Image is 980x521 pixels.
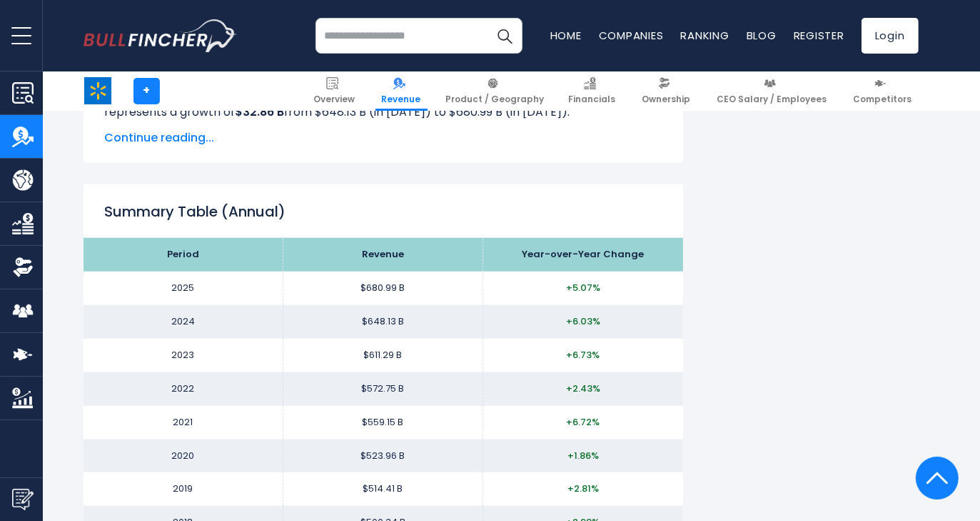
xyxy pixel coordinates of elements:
[382,94,421,105] span: Revenue
[314,94,355,105] span: Overview
[854,94,912,105] span: Competitors
[283,238,483,272] th: Revenue
[681,28,729,43] a: Ranking
[283,472,483,506] td: $514.41 B
[747,28,777,43] a: Blog
[236,104,285,120] b: $32.86 B
[566,382,600,395] span: +2.43%
[445,94,544,105] span: Product / Geography
[84,406,283,440] td: 2021
[283,372,483,406] td: $572.75 B
[566,348,600,362] span: +6.73%
[569,94,616,105] span: Financials
[283,339,483,372] td: $611.29 B
[599,28,664,43] a: Companies
[84,372,283,406] td: 2022
[711,71,834,111] a: CEO Salary / Employees
[308,71,362,111] a: Overview
[84,238,283,272] th: Period
[566,281,600,294] span: +5.07%
[84,19,237,52] a: Go to homepage
[84,305,283,339] td: 2024
[642,94,691,105] span: Ownership
[562,71,622,111] a: Financials
[84,339,283,372] td: 2023
[566,415,600,429] span: +6.72%
[439,71,550,111] a: Product / Geography
[84,77,111,104] img: WMT logo
[84,440,283,473] td: 2020
[84,272,283,305] td: 2025
[487,18,522,54] button: Search
[717,94,827,105] span: CEO Salary / Employees
[84,19,237,52] img: bullfincher logo
[567,449,599,462] span: +1.86%
[283,272,483,305] td: $680.99 B
[133,78,160,104] a: +
[84,472,283,506] td: 2019
[862,18,919,54] a: Login
[12,257,34,278] img: Ownership
[283,305,483,339] td: $648.13 B
[550,28,582,43] a: Home
[847,71,919,111] a: Competitors
[566,314,600,328] span: +6.03%
[636,71,697,111] a: Ownership
[105,129,662,147] span: Continue reading...
[283,406,483,440] td: $559.15 B
[375,71,428,111] a: Revenue
[105,201,662,222] h2: Summary Table (Annual)
[794,28,844,43] a: Register
[283,440,483,473] td: $523.96 B
[483,238,683,272] th: Year-over-Year Change
[567,482,599,495] span: +2.81%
